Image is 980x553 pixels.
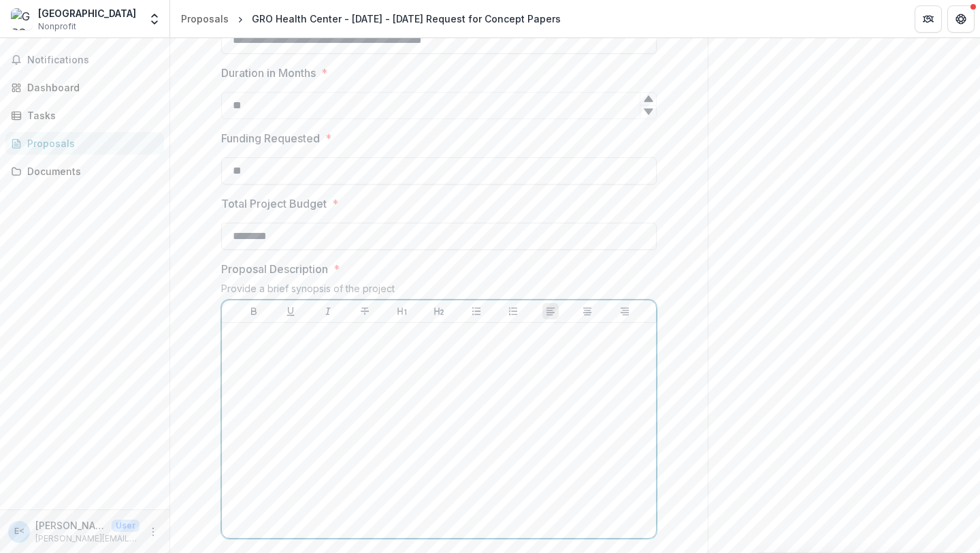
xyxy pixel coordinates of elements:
span: Notifications [27,54,159,66]
button: Align Right [617,303,633,319]
div: Provide a brief synopsis of the project [221,283,657,300]
a: Documents [5,160,164,183]
span: Nonprofit [38,20,76,33]
div: Proposals [181,12,229,26]
button: Open entity switcher [145,5,164,33]
div: Tasks [27,108,153,123]
button: Bold [246,303,262,319]
button: Partners [915,5,942,33]
p: Duration in Months [221,65,316,81]
button: Strike [357,303,373,319]
button: Align Left [542,303,559,319]
p: User [112,520,140,532]
p: [PERSON_NAME][EMAIL_ADDRESS][DOMAIN_NAME] [35,533,140,545]
div: Proposals [27,136,153,151]
div: Dashboard [27,80,153,95]
button: Align Center [579,303,595,319]
a: Proposals [5,132,164,155]
a: Tasks [5,104,164,127]
p: [PERSON_NAME] <[PERSON_NAME][EMAIL_ADDRESS][DOMAIN_NAME]> [35,518,106,533]
div: [GEOGRAPHIC_DATA] [38,6,136,20]
a: Dashboard [5,76,164,99]
button: Notifications [5,49,164,71]
button: Get Help [947,5,975,33]
div: Documents [27,164,153,178]
div: E'Lisa Moss <elisa@grohealthcenter.org> [14,527,24,536]
a: Proposals [176,9,234,29]
div: GRO Health Center - [DATE] - [DATE] Request for Concept Papers [252,12,561,26]
img: GRO Health Center [11,8,33,30]
button: Heading 2 [431,303,447,319]
button: Heading 1 [394,303,410,319]
button: Bullet List [468,303,485,319]
p: Total Project Budget [221,195,327,212]
button: Italicize [320,303,336,319]
p: Proposal Description [221,261,328,277]
nav: breadcrumb [176,9,566,29]
button: More [145,524,161,540]
button: Ordered List [505,303,521,319]
p: Funding Requested [221,130,320,146]
button: Underline [282,303,299,319]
